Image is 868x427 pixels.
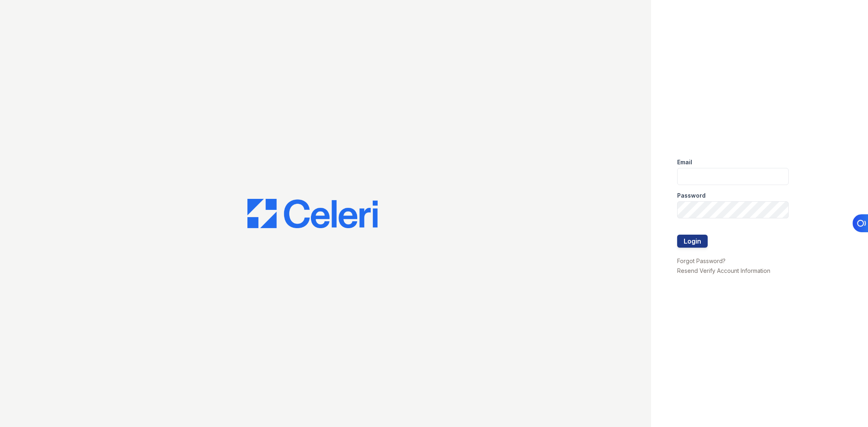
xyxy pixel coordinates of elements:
[677,158,692,166] label: Email
[677,235,708,248] button: Login
[247,199,378,228] img: CE_Logo_Blue-a8612792a0a2168367f1c8372b55b34899dd931a85d93a1a3d3e32e68fde9ad4.png
[677,257,726,264] a: Forgot Password?
[677,267,770,274] a: Resend Verify Account Information
[677,192,706,200] label: Password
